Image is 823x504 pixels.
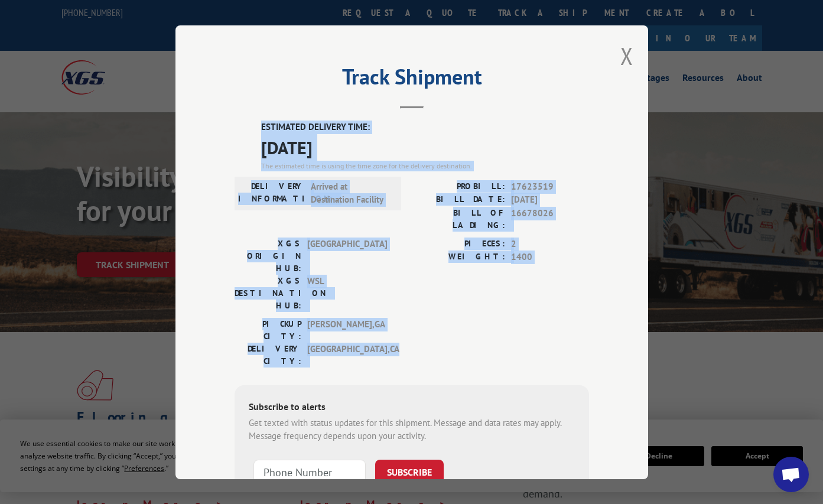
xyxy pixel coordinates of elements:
[261,121,589,134] label: ESTIMATED DELIVERY TIME:
[249,416,575,443] div: Get texted with status updates for this shipment. Message and data rates may apply. Message frequ...
[375,459,444,484] button: SUBSCRIBE
[235,317,301,342] label: PICKUP CITY:
[511,206,589,231] span: 16678026
[235,342,301,367] label: DELIVERY CITY:
[261,134,589,160] span: [DATE]
[307,342,387,367] span: [GEOGRAPHIC_DATA] , CA
[235,274,301,311] label: XGS DESTINATION HUB:
[253,459,366,484] input: Phone Number
[238,180,305,206] label: DELIVERY INFORMATION:
[261,160,589,171] div: The estimated time is using the time zone for the delivery destination.
[307,274,387,311] span: WSL
[511,251,589,264] span: 1400
[249,399,575,416] div: Subscribe to alerts
[412,237,505,251] label: PIECES:
[511,237,589,251] span: 2
[307,237,387,274] span: [GEOGRAPHIC_DATA]
[412,193,505,207] label: BILL DATE:
[235,237,301,274] label: XGS ORIGIN HUB:
[235,69,589,91] h2: Track Shipment
[311,180,391,206] span: Arrived at Destination Facility
[511,193,589,207] span: [DATE]
[511,180,589,193] span: 17623519
[412,180,505,193] label: PROBILL:
[412,206,505,231] label: BILL OF LADING:
[620,40,633,71] button: Close modal
[773,457,809,492] div: Open chat
[307,317,387,342] span: [PERSON_NAME] , GA
[412,251,505,264] label: WEIGHT:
